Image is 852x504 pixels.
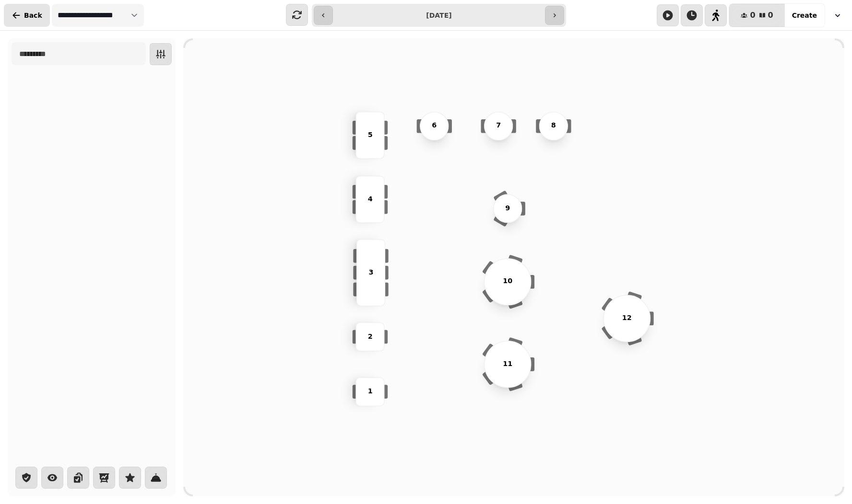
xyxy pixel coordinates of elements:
[503,359,512,370] p: 11
[367,387,372,397] p: 1
[792,12,817,19] span: Create
[784,4,825,27] button: Create
[367,194,372,205] p: 4
[4,4,50,27] button: Back
[367,130,372,141] p: 5
[368,267,373,278] p: 3
[622,313,632,324] p: 12
[750,11,755,19] span: 0
[503,277,512,287] p: 10
[551,121,556,131] p: 8
[367,332,372,342] p: 2
[768,11,773,19] span: 0
[432,121,437,131] p: 6
[496,121,501,131] p: 7
[505,204,510,214] p: 9
[24,12,42,19] span: Back
[729,4,784,27] button: 00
